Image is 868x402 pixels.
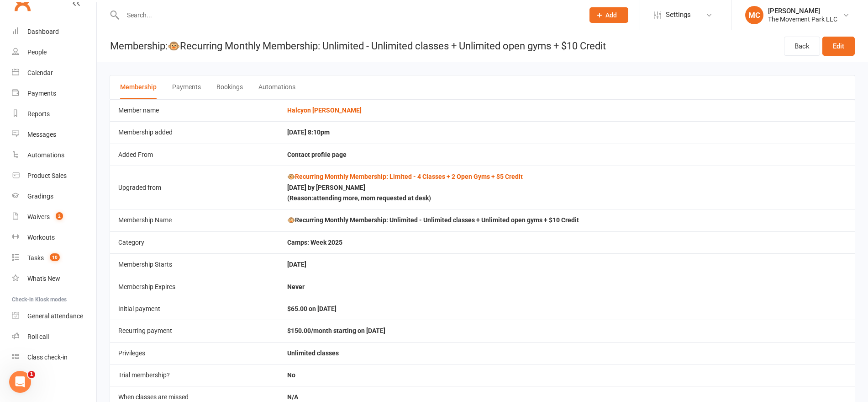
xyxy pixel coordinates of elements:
div: Class check-in [27,354,68,361]
div: People [27,48,47,56]
div: Calendar [27,69,53,76]
a: Waivers 2 [12,207,96,227]
button: Bookings [216,75,243,99]
td: No [279,364,855,386]
button: Membership [120,75,157,99]
a: People [12,42,96,63]
div: Never [287,284,847,290]
a: Dashboard [12,21,96,42]
td: $65.00 on [DATE] [279,298,855,320]
td: [DATE] 8:10pm [279,121,855,143]
div: Reports [27,110,50,118]
div: Roll call [27,333,49,340]
td: Camps: Week 2025 [279,231,855,253]
iframe: Intercom live chat [9,371,31,393]
td: [DATE] [279,253,855,275]
div: Waivers [27,213,50,220]
div: Payments [27,90,56,97]
div: Messages [27,131,56,138]
a: Reports [12,104,96,124]
a: Class kiosk mode [12,347,96,368]
input: Search... [120,9,578,21]
div: [PERSON_NAME] [768,7,837,15]
a: Back [784,37,820,56]
a: 🐵Recurring Monthly Membership: Limited - 4 Classes + 2 Open Gyms + $5 Credit [287,173,523,180]
div: MC [745,6,763,24]
li: Unlimited classes [287,350,847,357]
a: Payments [12,83,96,104]
div: Gradings [27,193,53,200]
td: Membership added [110,121,279,143]
div: Product Sales [27,172,67,179]
div: Automations [27,151,64,159]
div: The Movement Park LLC [768,15,837,23]
td: Privileges [110,342,279,364]
a: Product Sales [12,166,96,186]
a: What's New [12,268,96,289]
span: Add [605,11,617,19]
a: Workouts [12,227,96,248]
a: Edit [822,37,855,56]
span: 1 [28,371,35,378]
span: 10 [50,253,60,261]
button: Add [589,7,628,23]
td: Upgraded from [110,166,279,209]
h1: Membership: 🐵Recurring Monthly Membership: Unlimited - Unlimited classes + Unlimited open gyms + ... [97,30,606,62]
a: Automations [12,145,96,166]
div: General attendance [27,312,83,320]
div: What's New [27,275,60,282]
a: Calendar [12,63,96,83]
span: 2 [56,212,63,220]
td: (Reason: attending more, mom requested at desk ) [279,166,855,209]
td: Membership Starts [110,253,279,275]
a: Roll call [12,327,96,347]
div: Workouts [27,234,55,241]
td: Member name [110,99,279,121]
button: Payments [172,75,201,99]
td: Membership Name [110,209,279,231]
a: Messages [12,124,96,145]
td: Initial payment [110,298,279,320]
a: Gradings [12,186,96,207]
td: Membership Expires [110,276,279,298]
div: Tasks [27,254,44,262]
div: Dashboard [27,28,59,35]
a: Halcyon [PERSON_NAME] [287,107,362,114]
td: Added From [110,144,279,166]
td: 🐵Recurring Monthly Membership: Unlimited - Unlimited classes + Unlimited open gyms + $10 Credit [279,209,855,231]
td: Category [110,231,279,253]
div: [DATE] by [PERSON_NAME] [287,184,847,191]
a: General attendance kiosk mode [12,306,96,327]
td: Recurring payment [110,320,279,342]
td: $150.00/month starting on [DATE] [279,320,855,342]
td: Contact profile page [279,144,855,166]
td: Trial membership? [110,364,279,386]
span: Settings [666,5,691,25]
button: Automations [258,75,295,99]
a: Tasks 10 [12,248,96,268]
